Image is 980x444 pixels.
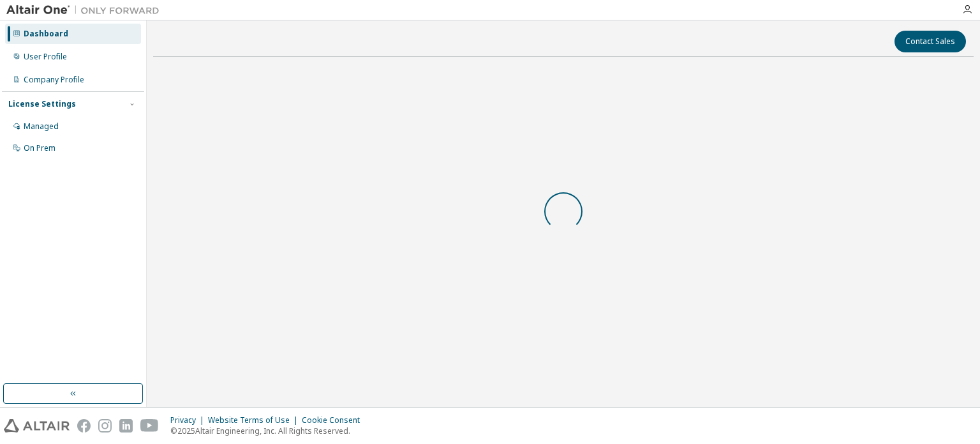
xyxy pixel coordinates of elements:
[24,143,56,153] div: On Prem
[77,419,91,433] img: facebook.svg
[24,52,67,62] div: User Profile
[208,415,302,425] div: Website Terms of Use
[140,419,159,433] img: youtube.svg
[8,99,76,109] div: License Settings
[119,419,133,433] img: linkedin.svg
[302,415,367,425] div: Cookie Consent
[24,29,68,39] div: Dashboard
[170,425,367,436] p: © 2025 Altair Engineering, Inc. All Rights Reserved.
[170,415,208,425] div: Privacy
[4,419,70,433] img: altair_logo.svg
[24,121,59,132] div: Managed
[24,75,84,85] div: Company Profile
[98,419,112,433] img: instagram.svg
[895,31,966,52] button: Contact Sales
[6,4,166,17] img: Altair One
